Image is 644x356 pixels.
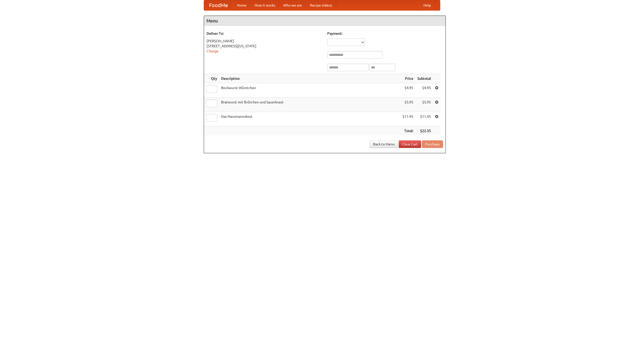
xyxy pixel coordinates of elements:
[415,74,433,83] th: Subtotal
[279,0,306,10] a: Who we are
[419,0,435,10] a: Help
[233,0,251,10] a: Home
[399,140,421,148] a: Clear Cart
[415,98,433,112] td: $5.95
[415,126,433,136] th: $22.35
[207,49,219,53] a: Change
[400,74,415,83] th: Price
[400,83,415,98] td: $4.95
[400,112,415,126] td: $11.45
[370,140,398,148] a: Back to Menu
[219,112,400,126] td: Das Hausmannskost
[207,38,322,44] div: [PERSON_NAME]
[219,98,400,112] td: Bratwurst mit Brötchen und Sauerkraut
[400,126,415,136] th: Total:
[327,31,443,36] h5: Payment:
[207,31,322,36] h5: Deliver To:
[415,112,433,126] td: $11.45
[204,16,446,26] h4: Menu
[204,0,233,10] a: FoodMe
[415,83,433,98] td: $4.95
[422,140,443,148] button: Purchase
[306,0,336,10] a: Recipe videos
[251,0,279,10] a: How it works
[207,44,322,49] div: [STREET_ADDRESS][US_STATE]
[219,83,400,98] td: Bockwurst Würstchen
[204,74,219,83] th: Qty
[219,74,400,83] th: Description
[400,98,415,112] td: $5.95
